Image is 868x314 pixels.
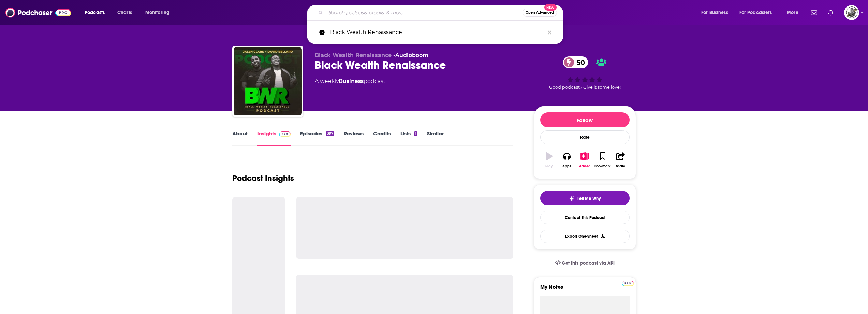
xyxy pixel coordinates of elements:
[540,148,558,173] button: Play
[234,47,302,115] img: Black Wealth Renaissance
[540,112,630,127] button: Follow
[562,260,615,266] span: Get this podcast via API
[307,24,563,41] a: Black Wealth Renaissance
[570,56,588,68] span: 50
[257,130,291,146] a: InsightsPodchaser Pro
[395,52,428,58] a: Audioboom
[540,230,630,243] button: Export One-Sheet
[534,52,636,94] div: 50Good podcast? Give it some love!
[232,173,294,183] h1: Podcast Insights
[696,7,737,18] button: open menu
[735,7,782,18] button: open menu
[315,77,385,85] div: A weekly podcast
[616,164,625,168] div: Share
[544,4,557,11] span: New
[414,131,417,136] div: 1
[326,7,523,18] input: Search podcasts, credits, & more...
[545,164,553,168] div: Play
[622,281,634,286] img: Podchaser Pro
[844,5,859,20] button: Show profile menu
[313,5,570,21] div: Search podcasts, credits, & more...
[540,211,630,224] a: Contact This Podcast
[85,8,105,17] span: Podcasts
[117,8,132,17] span: Charts
[782,7,807,18] button: open menu
[523,9,557,17] button: Open AdvancedNew
[558,148,576,173] button: Apps
[5,6,71,19] img: Podchaser - Follow, Share and Rate Podcasts
[808,7,820,18] a: Show notifications dropdown
[113,7,136,18] a: Charts
[427,130,444,146] a: Similar
[315,52,392,58] span: Black Wealth Renaissance
[787,8,798,17] span: More
[232,130,248,146] a: About
[141,7,178,18] button: open menu
[594,164,610,168] div: Bookmark
[739,8,772,17] span: For Podcasters
[326,131,334,136] div: 397
[549,85,621,90] span: Good podcast? Give it some love!
[145,8,170,17] span: Monitoring
[373,130,391,146] a: Credits
[300,130,334,146] a: Episodes397
[844,5,859,20] span: Logged in as PodProMaxBooking
[577,196,601,201] span: Tell Me Why
[526,11,554,14] span: Open Advanced
[540,191,630,205] button: tell me why sparkleTell Me Why
[540,130,630,144] div: Rate
[549,255,620,272] a: Get this podcast via API
[330,24,544,41] p: Black Wealth Renaissance
[844,5,859,20] img: User Profile
[701,8,728,17] span: For Business
[400,130,417,146] a: Lists1
[393,52,428,58] span: •
[569,196,574,201] img: tell me why sparkle
[594,148,612,173] button: Bookmark
[339,78,364,84] a: Business
[576,148,593,173] button: Added
[579,164,591,168] div: Added
[562,164,571,168] div: Apps
[80,7,114,18] button: open menu
[344,130,364,146] a: Reviews
[563,56,588,68] a: 50
[540,284,630,296] label: My Notes
[622,279,634,286] a: Pro website
[825,7,836,18] a: Show notifications dropdown
[612,148,629,173] button: Share
[279,131,291,137] img: Podchaser Pro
